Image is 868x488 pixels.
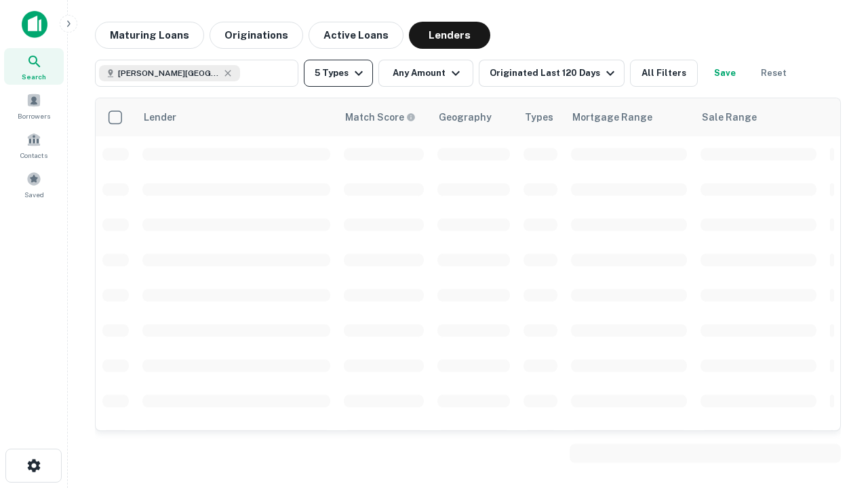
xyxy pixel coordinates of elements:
button: All Filters [630,60,698,87]
button: Originations [210,22,303,49]
button: Maturing Loans [95,22,204,49]
th: Geography [431,98,517,136]
a: Contacts [4,127,64,163]
img: capitalize-icon.png [22,11,47,38]
div: Capitalize uses an advanced AI algorithm to match your search with the best lender. The match sco... [345,110,416,125]
th: Sale Range [694,98,823,136]
th: Capitalize uses an advanced AI algorithm to match your search with the best lender. The match sco... [337,98,431,136]
button: Active Loans [309,22,403,49]
button: Any Amount [378,60,473,87]
th: Lender [136,98,337,136]
a: Search [4,48,64,85]
div: Lender [144,109,176,125]
button: Originated Last 120 Days [479,60,625,87]
div: Geography [439,109,492,125]
a: Saved [4,166,64,203]
button: Save your search to get updates of matches that match your search criteria. [703,60,747,87]
button: Lenders [409,22,490,49]
div: Sale Range [702,109,757,125]
div: Mortgage Range [572,109,652,125]
div: Originated Last 120 Days [490,65,618,81]
a: Borrowers [4,87,64,124]
th: Mortgage Range [564,98,694,136]
iframe: Chat Widget [800,380,868,445]
span: Contacts [20,150,47,161]
h6: Match Score [345,110,413,125]
span: Search [22,71,46,82]
span: [PERSON_NAME][GEOGRAPHIC_DATA], [GEOGRAPHIC_DATA] [118,67,220,79]
span: Borrowers [18,110,50,121]
button: 5 Types [304,60,373,87]
th: Types [517,98,564,136]
button: Reset [752,60,795,87]
div: Types [525,109,553,125]
span: Saved [24,189,44,200]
